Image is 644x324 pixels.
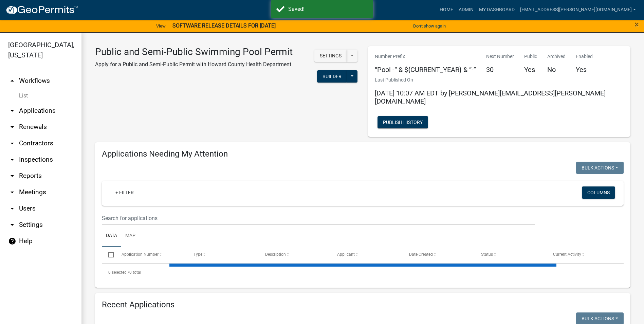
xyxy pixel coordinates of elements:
datatable-header-cell: Type [187,247,259,263]
h5: 30 [486,66,514,74]
h5: No [547,66,566,74]
button: Don't show again [410,20,448,32]
datatable-header-cell: Application Number [115,247,187,263]
h4: Applications Needing My Attention [102,149,624,159]
span: × [634,20,639,29]
datatable-header-cell: Status [475,247,547,263]
span: Applicant [337,252,355,257]
i: arrow_drop_down [8,139,16,147]
h5: Yes [576,66,593,74]
i: arrow_drop_up [8,77,16,85]
datatable-header-cell: Applicant [331,247,403,263]
datatable-header-cell: Current Activity [547,247,619,263]
h4: Recent Applications [102,300,624,310]
span: Current Activity [553,252,581,257]
div: 0 total [102,264,624,281]
i: help [8,237,16,245]
i: arrow_drop_down [8,107,16,115]
button: Settings [314,50,347,62]
p: Number Prefix [375,53,476,60]
a: Home [437,3,456,16]
a: [EMAIL_ADDRESS][PERSON_NAME][DOMAIN_NAME] [517,3,639,16]
a: Map [121,225,140,247]
span: 0 selected / [108,270,129,275]
a: Admin [456,3,476,16]
span: Description [265,252,286,257]
h5: Yes [524,66,537,74]
button: Publish History [378,116,428,128]
i: arrow_drop_down [8,204,16,213]
p: Next Number [486,53,514,60]
div: Saved! [288,5,368,13]
span: [DATE] 10:07 AM EDT by [PERSON_NAME][EMAIL_ADDRESS][PERSON_NAME][DOMAIN_NAME] [375,89,606,105]
a: My Dashboard [476,3,517,16]
a: View [153,20,168,32]
button: Builder [317,70,347,83]
span: Application Number [122,252,159,257]
span: Status [481,252,493,257]
i: arrow_drop_down [8,123,16,131]
h5: “Pool -“ & ${CURRENT_YEAR} & “-” [375,66,476,74]
datatable-header-cell: Select [102,247,115,263]
span: Type [194,252,202,257]
button: Bulk Actions [576,162,624,174]
datatable-header-cell: Description [259,247,331,263]
p: Enabled [576,53,593,60]
h3: Public and Semi-Public Swimming Pool Permit [95,46,293,58]
a: Data [102,225,121,247]
wm-modal-confirm: Workflow Publish History [378,120,428,125]
p: Public [524,53,537,60]
i: arrow_drop_down [8,221,16,229]
p: Apply for a Public and Semi-Public Permit with Howard County Health Department [95,60,293,69]
a: + Filter [110,186,139,199]
datatable-header-cell: Date Created [403,247,475,263]
p: Last Published On [375,76,624,84]
button: Close [634,20,639,29]
p: Archived [547,53,566,60]
i: arrow_drop_down [8,156,16,164]
strong: SOFTWARE RELEASE DETAILS FOR [DATE] [172,22,276,29]
i: arrow_drop_down [8,172,16,180]
span: Date Created [409,252,433,257]
i: arrow_drop_down [8,188,16,196]
button: Columns [582,186,615,199]
input: Search for applications [102,211,535,225]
